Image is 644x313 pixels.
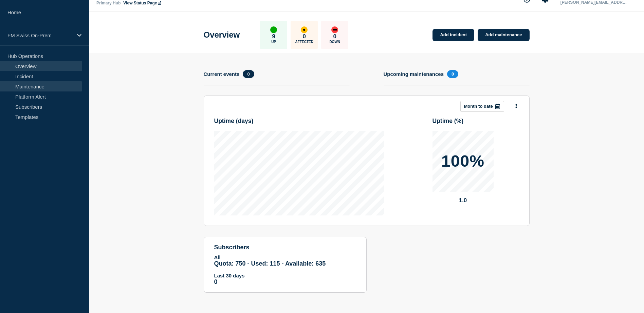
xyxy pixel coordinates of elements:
button: Month to date [460,101,504,112]
a: Add maintenance [478,29,529,41]
h4: Upcoming maintenances [384,71,444,77]
p: Primary Hub [96,1,121,5]
p: 100% [441,153,484,169]
div: down [331,26,338,33]
p: 0 [214,278,356,286]
p: Month to date [464,104,493,109]
span: 0 [447,70,458,78]
p: 0 [333,33,336,40]
h1: Overview [204,30,240,40]
h4: Current events [204,71,240,77]
p: 1.0 [433,197,494,204]
a: View Status Page [123,1,161,5]
p: Up [271,40,276,44]
p: Last 30 days [214,273,356,278]
h3: Uptime ( days ) [214,118,254,125]
p: 9 [272,33,275,40]
span: 0 [243,70,254,78]
p: Affected [295,40,313,44]
p: FM Swiss On-Prem [7,33,73,38]
a: Add incident [433,29,474,41]
p: 0 [303,33,306,40]
div: affected [301,26,308,33]
h4: subscribers [214,244,356,251]
p: All [214,254,356,260]
h3: Uptime ( % ) [433,118,464,125]
div: up [270,26,277,33]
p: Down [329,40,340,44]
span: Quota: 750 - Used: 115 - Available: 635 [214,260,326,267]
